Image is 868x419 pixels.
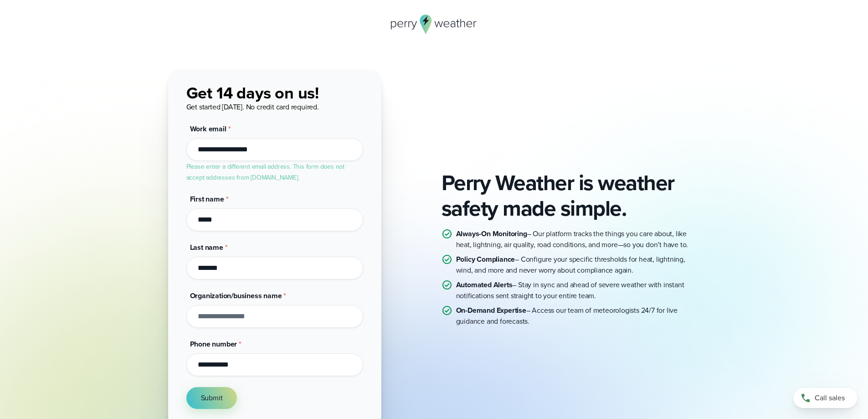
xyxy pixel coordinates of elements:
[190,242,223,253] span: Last name
[456,254,515,264] strong: Policy Compliance
[190,290,282,301] span: Organization/business name
[201,393,223,403] span: Submit
[190,124,226,134] span: Work email
[456,279,700,301] p: – Stay in sync and ahead of severe weather with instant notifications sent straight to your entir...
[456,279,513,290] strong: Automated Alerts
[190,339,237,349] span: Phone number
[456,305,700,327] p: – Access our team of meteorologists 24/7 for live guidance and forecasts.
[186,387,237,409] button: Submit
[456,228,700,250] p: – Our platform tracks the things you care about, like heat, lightning, air quality, road conditio...
[793,388,857,408] a: Call sales
[815,393,845,403] span: Call sales
[456,228,527,239] strong: Always-On Monitoring
[186,102,319,112] span: Get started [DATE]. No credit card required.
[186,81,319,105] span: Get 14 days on us!
[442,170,700,221] h2: Perry Weather is weather safety made simple.
[456,254,700,276] p: – Configure your specific thresholds for heat, lightning, wind, and more and never worry about co...
[190,194,224,204] span: First name
[186,162,344,182] label: Please enter a different email address. This form does not accept addresses from [DOMAIN_NAME].
[456,305,526,316] strong: On-Demand Expertise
